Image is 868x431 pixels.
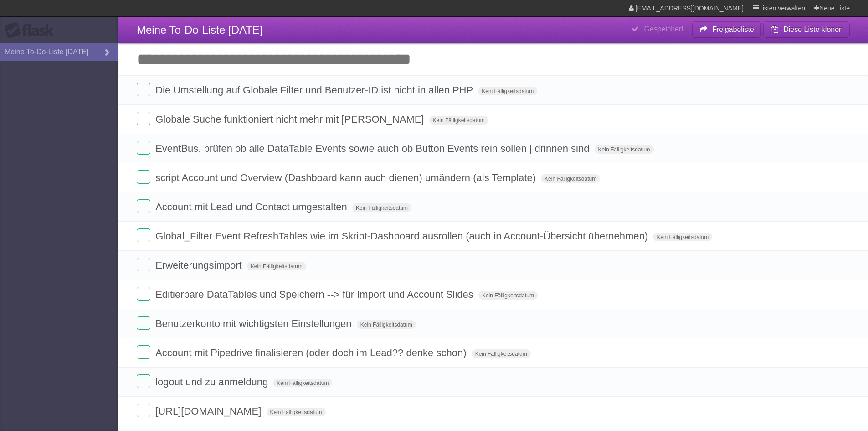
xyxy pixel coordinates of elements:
font: Kein Fälligkeitsdatum [482,88,534,94]
font: Diese Liste klonen [783,26,843,33]
font: script Account und Overview (Dashboard kann auch dienen) umändern (als Template) [155,172,536,183]
font: Kein Fälligkeitsdatum [433,117,485,124]
label: Erledigt [137,112,150,125]
button: Freigabeliste [692,21,761,38]
label: Erledigt [137,316,150,330]
font: [URL][DOMAIN_NAME] [155,405,261,417]
font: Freigabeliste [712,26,754,33]
font: Listen verwalten [759,5,805,12]
label: Erledigt [137,258,150,271]
font: Neue Liste [819,5,850,12]
label: Erledigt [137,374,150,388]
font: Account mit Lead und Contact umgestalten [155,201,347,213]
label: Erledigt [137,141,150,155]
label: Erledigt [137,287,150,301]
font: Kein Fälligkeitsdatum [598,146,650,153]
font: Global_Filter Event RefreshTables wie im Skript-Dashboard ausrollen (auch in Account-Übersicht üb... [155,230,648,242]
font: Die Umstellung auf Globale Filter und Benutzer-ID ist nicht in allen PHP [155,84,473,96]
font: Gespeichert [644,25,683,33]
label: Erledigt [137,228,150,242]
font: Globale Suche funktioniert nicht mehr mit [PERSON_NAME] [155,114,424,125]
font: Kein Fälligkeitsdatum [657,234,709,240]
font: Erweiterungsimport [155,260,242,271]
font: logout und zu anmeldung [155,376,268,388]
font: Kein Fälligkeitsdatum [251,263,303,270]
font: Kein Fälligkeitsdatum [544,176,596,182]
font: EventBus, prüfen ob alle DataTable Events sowie auch ob Button Events rein sollen | drinnen sind [155,143,589,154]
label: Erledigt [137,170,150,184]
font: Meine To-Do-Liste [DATE] [5,48,88,56]
font: Editierbare DataTables und Speichern --> für Import und Account Slides [155,289,473,300]
label: Erledigt [137,83,150,96]
label: Erledigt [137,345,150,359]
button: Diese Liste klonen [763,21,850,38]
font: Account mit Pipedrive finalisieren (oder doch im Lead?? denke schon) [155,347,466,358]
font: Kein Fälligkeitsdatum [277,380,329,386]
font: Kein Fälligkeitsdatum [270,409,322,415]
font: Benutzerkonto mit wichtigsten Einstellungen [155,318,351,329]
font: Kein Fälligkeitsdatum [356,205,408,211]
font: [EMAIL_ADDRESS][DOMAIN_NAME] [636,5,744,12]
font: Kein Fälligkeitsdatum [360,322,412,328]
label: Erledigt [137,199,150,213]
font: Meine To-Do-Liste [DATE] [137,24,263,36]
font: Kein Fälligkeitsdatum [475,351,527,357]
font: Kein Fälligkeitsdatum [482,292,534,299]
label: Erledigt [137,404,150,417]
